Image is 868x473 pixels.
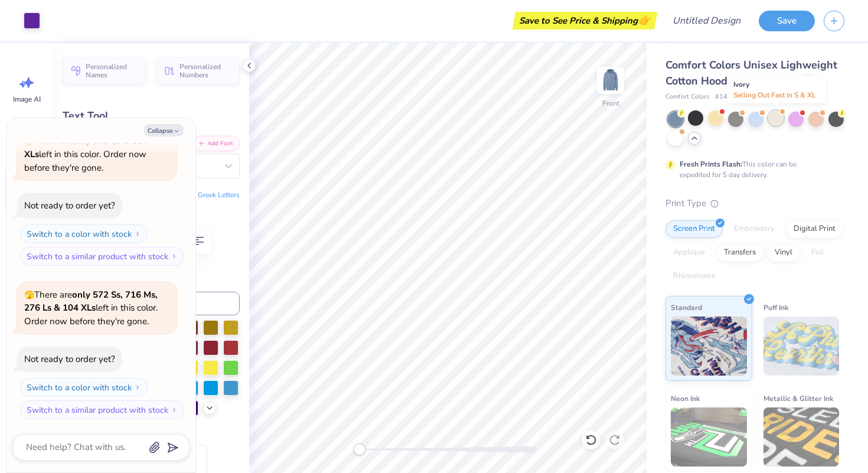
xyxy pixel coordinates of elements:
[191,136,240,151] button: Add Font
[24,200,115,211] div: Not ready to order yet?
[665,244,713,262] div: Applique
[166,190,240,200] button: Switch to Greek Letters
[20,247,184,266] button: Switch to a similar product with stock
[767,244,800,262] div: Vinyl
[665,197,844,210] div: Print Type
[156,57,240,84] button: Personalized Numbers
[171,253,178,260] img: Switch to a similar product with stock
[671,301,702,314] span: Standard
[20,400,184,419] button: Switch to a similar product with stock
[680,159,742,169] strong: Fresh Prints Flash:
[665,58,837,88] span: Comfort Colors Unisex Lighweight Cotton Hooded Sweatshirt
[144,124,184,136] button: Collapse
[671,407,747,467] img: Neon Ink
[63,108,240,124] div: Text Tool
[733,90,816,100] span: Selling Out Fast in S & XL
[665,268,723,285] div: Rhinestones
[680,159,825,180] div: This color can be expedited for 5 day delivery.
[24,353,115,365] div: Not ready to order yet?
[20,378,148,397] button: Switch to a color with stock
[786,220,843,238] div: Digital Print
[24,289,34,301] span: 🫣
[726,220,782,238] div: Embroidery
[24,289,158,327] span: There are left in this color. Order now before they're gone.
[63,57,146,84] button: Personalized Names
[763,392,833,405] span: Metallic & Glitter Ink
[763,301,788,314] span: Puff Ink
[671,317,747,376] img: Standard
[638,13,651,27] span: 👉
[24,289,158,314] strong: only 572 Ss, 716 Ms, 276 Ls & 104 XLs
[602,98,619,109] div: Front
[727,76,826,103] div: Ivory
[665,92,709,102] span: Comfort Colors
[665,220,723,238] div: Screen Print
[671,392,700,405] span: Neon Ink
[759,11,815,31] button: Save
[715,92,744,102] span: # 1467CC
[663,9,750,32] input: Untitled Design
[86,63,139,79] span: Personalized Names
[20,224,148,243] button: Switch to a color with stock
[134,230,141,237] img: Switch to a color with stock
[515,12,654,30] div: Save to See Price & Shipping
[13,94,41,104] span: Image AI
[24,136,34,147] span: 🫣
[134,384,141,391] img: Switch to a color with stock
[599,68,622,92] img: Front
[763,407,840,467] img: Metallic & Glitter Ink
[171,406,178,413] img: Switch to a similar product with stock
[716,244,763,262] div: Transfers
[180,63,233,79] span: Personalized Numbers
[24,135,148,174] span: There are left in this color. Order now before they're gone.
[804,244,831,262] div: Foil
[763,317,840,376] img: Puff Ink
[354,443,366,455] div: Accessibility label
